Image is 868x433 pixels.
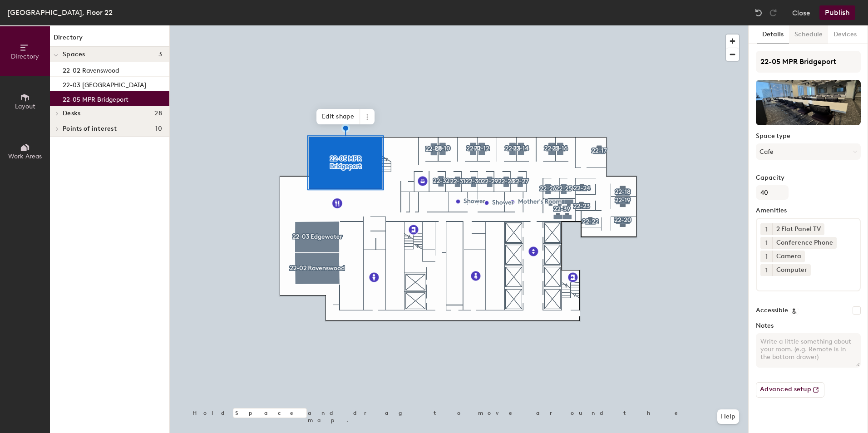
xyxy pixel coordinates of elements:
[819,5,855,20] button: Publish
[717,409,739,424] button: Help
[772,237,837,249] div: Conference Phone
[63,93,128,103] p: 22-05 MPR Bridgeport
[50,33,169,47] h1: Directory
[772,264,811,276] div: Computer
[8,153,42,160] span: Work Areas
[63,125,117,133] span: Points of interest
[769,8,778,17] img: Redo
[63,110,80,117] span: Desks
[756,307,788,314] label: Accessible
[756,174,861,182] label: Capacity
[155,125,162,133] span: 10
[756,382,824,398] button: Advanced setup
[756,80,861,125] img: The space named 22-05 MPR Bridgeport
[15,103,35,110] span: Layout
[754,8,763,17] img: Undo
[772,251,805,262] div: Camera
[760,237,772,249] button: 1
[760,251,772,262] button: 1
[792,5,810,20] button: Close
[760,264,772,276] button: 1
[760,223,772,235] button: 1
[756,143,861,160] button: Cafe
[765,225,768,234] span: 1
[7,7,113,18] div: [GEOGRAPHIC_DATA], Floor 22
[765,266,768,275] span: 1
[63,51,85,58] span: Spaces
[154,110,162,117] span: 28
[756,133,861,140] label: Space type
[11,53,39,60] span: Directory
[756,207,861,214] label: Amenities
[765,238,768,248] span: 1
[63,64,119,74] p: 22-02 Ravenswood
[316,109,360,124] span: Edit shape
[828,25,862,44] button: Devices
[772,223,824,235] div: 2 Flat Panel TV
[63,79,146,89] p: 22-03 [GEOGRAPHIC_DATA]
[789,25,828,44] button: Schedule
[158,51,162,58] span: 3
[756,322,861,330] label: Notes
[765,252,768,261] span: 1
[757,25,789,44] button: Details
